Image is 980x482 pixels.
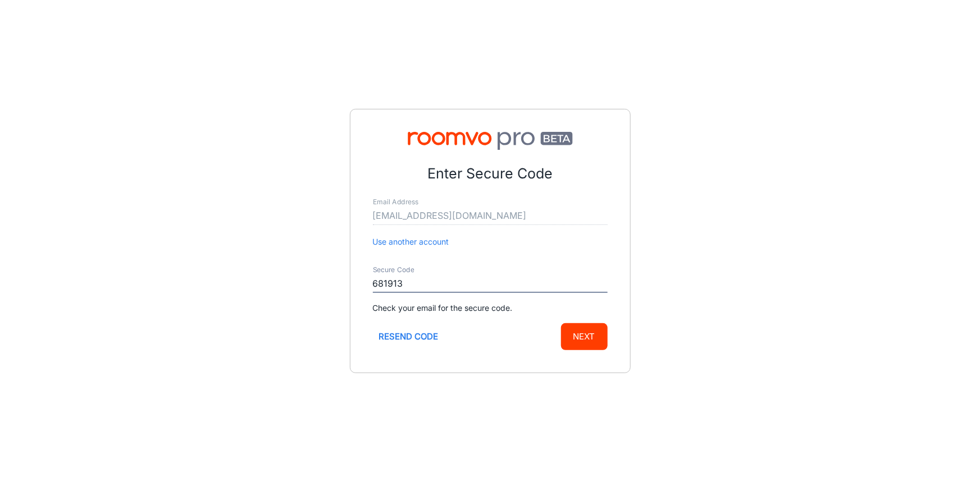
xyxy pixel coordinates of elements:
label: Email Address [373,198,418,207]
img: Roomvo PRO Beta [373,132,608,150]
p: Check your email for the secure code. [373,302,608,314]
button: Next [561,323,608,350]
button: Resend code [373,323,445,350]
input: myname@example.com [373,207,608,225]
label: Secure Code [373,265,414,275]
button: Use another account [373,236,449,248]
p: Enter Secure Code [373,163,608,185]
input: Enter secure code [373,275,608,293]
